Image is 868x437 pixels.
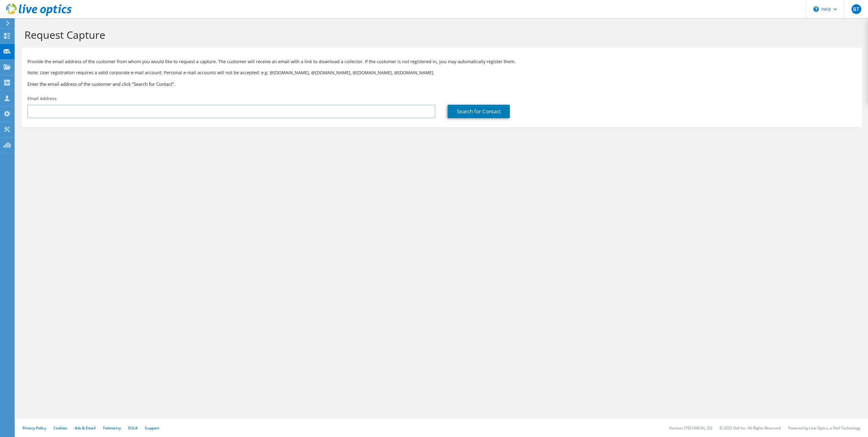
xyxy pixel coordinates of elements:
h1: Request Capture [24,28,856,41]
label: Email Address [27,96,57,102]
svg: \n [813,6,819,12]
a: Support [145,425,159,431]
li: Powered by Live Optics, a Dell Technology [788,425,861,431]
p: Provide the email address of the customer from whom you would like to request a capture. The cust... [27,58,856,65]
h3: Enter the email address of the customer and click “Search for Contact”. [27,81,856,87]
a: Search for Contact [448,105,510,118]
p: Note: User registration requires a valid corporate e-mail account. Personal e-mail accounts will ... [27,69,856,76]
a: Ads & Email [75,425,95,431]
span: BT [852,4,861,14]
a: EULA [128,425,138,431]
a: Privacy Policy [23,425,46,431]
li: © 2025 Dell Inc. All Rights Reserved [719,425,781,431]
a: Cookies [53,425,67,431]
li: Version: [TECHNICAL_ID] [669,425,712,431]
a: Telemetry [103,425,121,431]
